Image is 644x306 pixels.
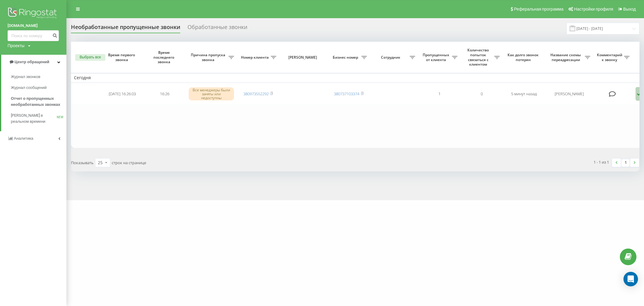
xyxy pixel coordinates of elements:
[284,55,322,60] span: [PERSON_NAME]
[334,91,359,96] a: 380737103374
[418,84,460,104] td: 1
[8,43,24,49] div: Проекты
[421,53,452,62] span: Пропущенных от клиента
[106,53,139,62] span: Время первого звонка
[11,93,66,110] a: Отчет о пропущенных необработанных звонках
[148,50,181,64] span: Время последнего звонка
[187,24,247,33] div: Обработанные звонки
[11,71,66,82] a: Журнал звонков
[623,272,638,286] div: Open Intercom Messenger
[11,96,63,108] span: Отчет о пропущенных необработанных звонках
[596,53,624,62] span: Комментарий к звонку
[189,87,234,101] div: Все менеджеры были заняты или недоступны
[101,84,143,104] td: [DATE] 16:26:03
[373,55,410,60] span: Сотрудник
[508,53,540,62] span: Как долго звонок потерян
[14,136,33,141] span: Аналитика
[112,160,146,165] span: строк на странице
[574,7,613,11] span: Настройки профиля
[545,84,593,104] td: [PERSON_NAME]
[594,159,609,165] div: 1 - 1 из 1
[548,53,585,62] span: Название схемы переадресации
[11,110,66,127] a: [PERSON_NAME] в реальном времениNEW
[189,53,229,62] span: Причина пропуска звонка
[11,85,46,91] span: Журнал сообщений
[143,84,186,104] td: 16:26
[14,60,49,64] span: Центр обращений
[243,91,269,96] a: 380973552292
[8,23,59,29] a: [DOMAIN_NAME]
[240,55,271,60] span: Номер клиента
[71,160,94,165] span: Показывать
[11,112,57,125] span: [PERSON_NAME] в реальном времени
[75,54,105,61] button: Выбрать все
[11,74,40,80] span: Журнал звонков
[71,24,180,33] div: Необработанные пропущенные звонки
[8,30,59,41] input: Поиск по номеру
[11,82,66,93] a: Журнал сообщений
[460,84,503,104] td: 0
[463,48,494,67] span: Количество попыток связаться с клиентом
[623,7,636,11] span: Выход
[1,55,66,69] a: Центр обращений
[331,55,361,60] span: Бизнес номер
[514,7,563,11] span: Реферальная программа
[8,6,59,21] img: Ringostat logo
[98,160,103,166] div: 25
[621,158,630,167] a: 1
[503,84,545,104] td: 5 минут назад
